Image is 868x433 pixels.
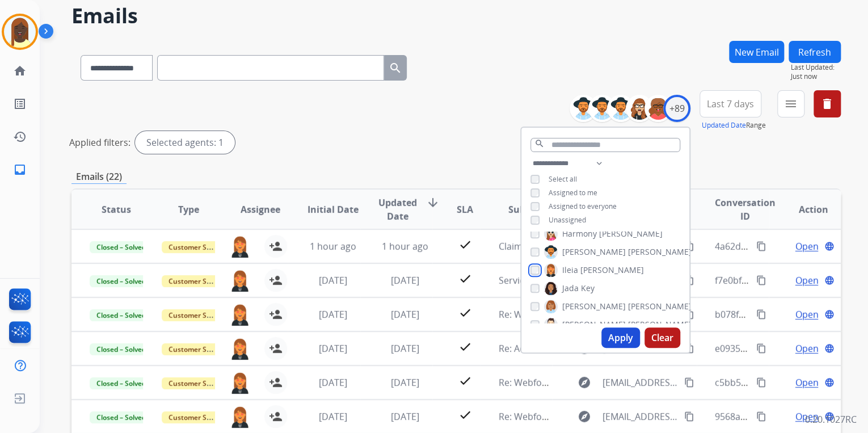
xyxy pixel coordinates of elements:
[824,309,835,320] mat-icon: language
[4,16,36,48] img: avatar
[562,283,579,294] span: Jada
[162,309,235,321] span: Customer Support
[562,228,597,239] span: Harmony
[824,241,835,251] mat-icon: language
[71,5,841,27] h2: Emails
[707,102,754,106] span: Last 7 days
[581,283,595,294] span: Key
[307,203,358,216] span: Initial Date
[508,203,542,216] span: Subject
[684,309,694,320] mat-icon: content_copy
[135,131,235,154] div: Selected agents: 1
[628,319,692,330] span: [PERSON_NAME]
[90,343,153,355] span: Closed – Solved
[458,340,471,354] mat-icon: check
[90,241,153,253] span: Closed – Solved
[715,196,776,223] span: Conversation ID
[644,327,680,348] button: Clear
[426,196,440,209] mat-icon: arrow_downward
[805,413,857,426] p: 0.20.1027RC
[562,264,578,276] span: Ileia
[824,343,835,354] mat-icon: language
[795,308,818,321] span: Open
[795,274,818,287] span: Open
[318,274,347,287] span: [DATE]
[684,377,694,388] mat-icon: content_copy
[269,376,283,389] mat-icon: person_add
[729,41,784,63] button: New Email
[756,411,766,422] mat-icon: content_copy
[269,410,283,423] mat-icon: person_add
[700,90,761,117] button: Last 7 days
[162,377,235,389] span: Customer Support
[756,241,766,251] mat-icon: content_copy
[820,97,834,111] mat-icon: delete
[318,308,347,321] span: [DATE]
[229,405,251,428] img: agent-avatar
[309,240,356,253] span: 1 hour ago
[391,274,419,287] span: [DATE]
[457,203,473,216] span: SLA
[318,410,347,423] span: [DATE]
[378,196,417,223] span: Updated Date
[382,240,428,253] span: 1 hour ago
[391,308,419,321] span: [DATE]
[549,174,577,184] span: Select all
[562,246,626,258] span: [PERSON_NAME]
[498,410,770,423] span: Re: Webform from [EMAIL_ADDRESS][DOMAIN_NAME] on [DATE]
[458,306,471,320] mat-icon: check
[795,376,818,389] span: Open
[458,374,471,388] mat-icon: check
[769,190,841,229] th: Action
[229,337,251,360] img: agent-avatar
[229,371,251,394] img: agent-avatar
[549,201,617,211] span: Assigned to everyone
[229,303,251,326] img: agent-avatar
[824,411,835,422] mat-icon: language
[269,342,283,355] mat-icon: person_add
[162,411,235,423] span: Customer Support
[684,411,694,422] mat-icon: content_copy
[562,319,626,330] span: [PERSON_NAME]
[684,241,694,251] mat-icon: content_copy
[90,411,153,423] span: Closed – Solved
[13,163,27,176] mat-icon: inbox
[599,228,663,239] span: [PERSON_NAME]
[562,301,626,312] span: [PERSON_NAME]
[162,241,235,253] span: Customer Support
[71,170,127,184] p: Emails (22)
[824,275,835,285] mat-icon: language
[241,203,280,216] span: Assignee
[756,377,766,388] mat-icon: content_copy
[789,41,841,63] button: Refresh
[498,274,582,287] span: Servicer for Repairs
[391,342,419,355] span: [DATE]
[577,376,591,389] mat-icon: explore
[391,410,419,423] span: [DATE]
[318,376,347,389] span: [DATE]
[229,269,251,292] img: agent-avatar
[178,203,199,216] span: Type
[602,410,677,423] span: [EMAIL_ADDRESS][DOMAIN_NAME]
[824,377,835,388] mat-icon: language
[90,377,153,389] span: Closed – Solved
[795,239,818,253] span: Open
[389,61,402,75] mat-icon: search
[549,188,597,197] span: Assigned to me
[458,272,471,285] mat-icon: check
[498,240,664,253] span: Claim Update: Parts ordered for repair
[318,342,347,355] span: [DATE]
[498,308,770,321] span: Re: Webform from [EMAIL_ADDRESS][DOMAIN_NAME] on [DATE]
[90,309,153,321] span: Closed – Solved
[498,342,610,355] span: Re: Additional Information
[684,343,694,354] mat-icon: content_copy
[795,342,818,355] span: Open
[663,95,690,122] div: +89
[534,138,545,149] mat-icon: search
[702,121,746,130] button: Updated Date
[756,275,766,285] mat-icon: content_copy
[795,410,818,423] span: Open
[756,309,766,320] mat-icon: content_copy
[580,264,644,276] span: [PERSON_NAME]
[628,301,692,312] span: [PERSON_NAME]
